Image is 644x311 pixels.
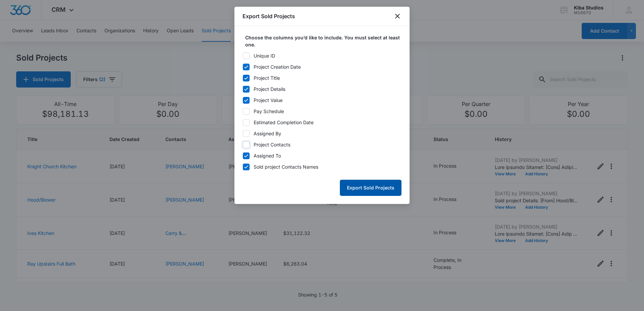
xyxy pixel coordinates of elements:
[254,163,318,170] div: Sold project Contacts Names
[254,97,283,104] div: Project Value
[254,152,281,159] div: Assigned To
[254,85,285,93] div: Project Details
[245,34,404,48] label: Choose the columns you’d like to include. You must select at least one.
[254,108,284,115] div: Pay Schedule
[254,63,301,70] div: Project Creation Date
[243,12,295,20] h1: Export Sold Projects
[254,74,280,81] div: Project Title
[340,180,401,196] button: Export Sold Projects
[254,130,281,137] div: Assigned By
[254,52,275,59] div: Unique ID
[254,141,290,148] div: Project Contacts
[393,12,401,20] button: close
[254,119,314,126] div: Estimated Completion Date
